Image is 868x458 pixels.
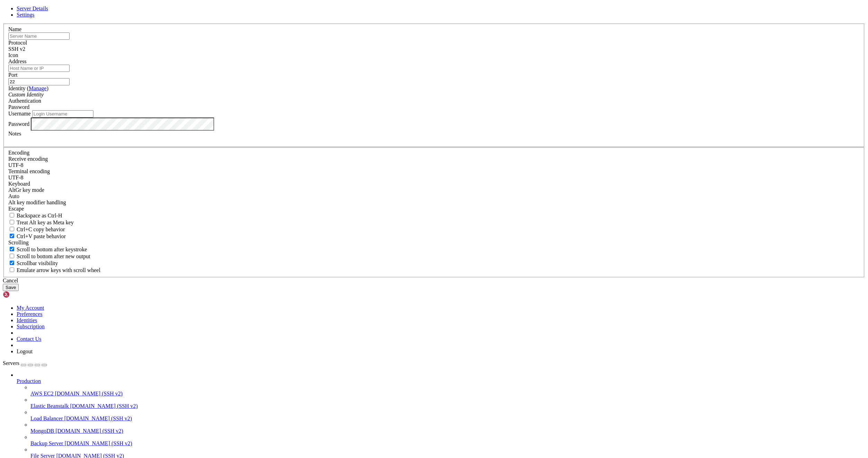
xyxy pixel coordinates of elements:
li: MongoDB [DOMAIN_NAME] (SSH v2) [30,422,865,434]
label: Address [8,58,26,64]
span: SSH v2 [8,46,25,52]
span: Escape [8,206,24,212]
span: Elastic Beanstalk [30,403,69,409]
label: Notes [8,131,21,137]
a: Backup Server [DOMAIN_NAME] (SSH v2) [30,440,865,447]
a: Identities [17,317,37,323]
span: Backup Server [30,440,63,446]
button: Save [3,284,19,291]
li: AWS EC2 [DOMAIN_NAME] (SSH v2) [30,384,865,397]
input: Treat Alt key as Meta key [10,220,14,224]
label: When using the alternative screen buffer, and DECCKM (Application Cursor Keys) is active, mouse w... [8,267,100,273]
div: Password [8,104,860,110]
div: Custom Identity [8,92,860,98]
input: Backspace as Ctrl-H [10,213,14,217]
div: UTF-8 [8,175,860,181]
a: Elastic Beanstalk [DOMAIN_NAME] (SSH v2) [30,403,865,409]
label: The default terminal encoding. ISO-2022 enables character map translations (like graphics maps). ... [8,168,50,174]
li: Load Balancer [DOMAIN_NAME] (SSH v2) [30,409,865,422]
a: My Account [17,305,44,311]
input: Ctrl+V paste behavior [10,234,14,238]
span: Ctrl+V paste behavior [17,233,66,239]
input: Scrollbar visibility [10,261,14,265]
input: Emulate arrow keys with scroll wheel [10,268,14,272]
span: [DOMAIN_NAME] (SSH v2) [55,391,123,396]
span: Treat Alt key as Meta key [17,219,74,225]
label: Whether the Alt key acts as a Meta key or as a distinct Alt key. [8,219,74,225]
label: Set the expected encoding for data received from the host. If the encodings do not match, visual ... [8,187,44,193]
label: Protocol [8,40,27,46]
span: Scrollbar visibility [17,260,58,266]
label: Ctrl-C copies if true, send ^C to host if false. Ctrl-Shift-C sends ^C to host if true, copies if... [8,226,65,232]
input: Port Number [8,78,70,85]
li: Elastic Beanstalk [DOMAIN_NAME] (SSH v2) [30,397,865,409]
a: Manage [29,85,47,91]
label: Identity [8,85,48,91]
input: Scroll to bottom after keystroke [10,247,14,251]
span: [DOMAIN_NAME] (SSH v2) [65,440,133,446]
div: Cancel [3,278,865,284]
div: SSH v2 [8,46,860,52]
a: Subscription [17,324,45,329]
a: Production [17,378,865,384]
label: Authentication [8,98,41,104]
label: Password [8,121,29,127]
a: Preferences [17,311,43,317]
div: Auto [8,193,860,199]
a: Servers [3,360,47,366]
span: [DOMAIN_NAME] (SSH v2) [55,428,123,434]
i: Custom Identity [8,92,44,97]
label: Port [8,72,18,78]
input: Server Name [8,32,70,40]
span: Ctrl+C copy behavior [17,226,65,232]
input: Ctrl+C copy behavior [10,227,14,231]
label: Ctrl+V pastes if true, sends ^V to host if false. Ctrl+Shift+V sends ^V to host if true, pastes i... [8,233,66,239]
span: Emulate arrow keys with scroll wheel [17,267,100,273]
label: Set the expected encoding for data received from the host. If the encodings do not match, visual ... [8,156,48,162]
label: The vertical scrollbar mode. [8,260,58,266]
span: Password [8,104,29,110]
label: Keyboard [8,181,30,187]
a: Contact Us [17,336,42,342]
span: MongoDB [30,428,54,434]
input: Scroll to bottom after new output [10,254,14,258]
div: UTF-8 [8,162,860,168]
input: Login Username [32,110,93,118]
span: Load Balancer [30,415,63,421]
div: Escape [8,206,860,212]
a: MongoDB [DOMAIN_NAME] (SSH v2) [30,428,865,434]
label: Scroll to bottom after new output. [8,253,90,259]
span: Auto [8,193,19,199]
label: Scrolling [8,240,29,245]
a: Load Balancer [DOMAIN_NAME] (SSH v2) [30,415,865,422]
label: Name [8,26,21,32]
label: Username [8,111,31,116]
img: Shellngn [3,291,43,298]
span: Production [17,378,41,384]
li: Backup Server [DOMAIN_NAME] (SSH v2) [30,434,865,447]
span: Scroll to bottom after new output [17,253,90,259]
a: Server Details [17,6,48,11]
label: Encoding [8,150,29,156]
span: Servers [3,360,19,366]
a: Logout [17,348,33,354]
span: [DOMAIN_NAME] (SSH v2) [70,403,138,409]
label: Whether to scroll to the bottom on any keystroke. [8,246,87,252]
input: Host Name or IP [8,65,70,72]
a: AWS EC2 [DOMAIN_NAME] (SSH v2) [30,391,865,397]
span: [DOMAIN_NAME] (SSH v2) [64,415,132,421]
span: UTF-8 [8,162,24,168]
a: Settings [17,12,35,18]
label: Controls how the Alt key is handled. Escape: Send an ESC prefix. 8-Bit: Add 128 to the typed char... [8,199,66,205]
span: Backspace as Ctrl-H [17,213,62,218]
span: AWS EC2 [30,391,54,396]
span: ( ) [27,85,48,91]
span: UTF-8 [8,175,24,180]
label: Icon [8,52,18,58]
span: Scroll to bottom after keystroke [17,246,87,252]
label: If true, the backspace should send BS ('\x08', aka ^H). Otherwise the backspace key should send '... [8,213,62,218]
